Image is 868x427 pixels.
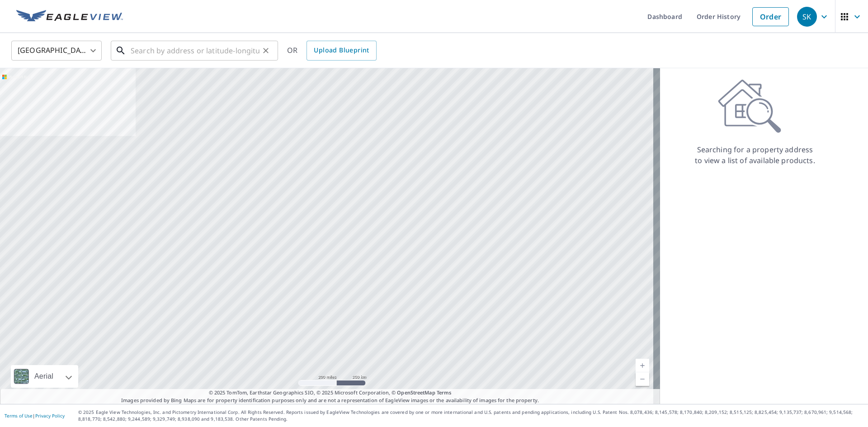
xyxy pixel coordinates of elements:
img: EV Logo [16,10,123,23]
span: Upload Blueprint [314,45,369,56]
div: Aerial [32,365,56,388]
div: Aerial [11,365,78,388]
p: © 2025 Eagle View Technologies, Inc. and Pictometry International Corp. All Rights Reserved. Repo... [78,409,863,422]
p: | [5,413,65,418]
div: OR [287,41,377,61]
a: Terms of Use [5,413,33,419]
div: [GEOGRAPHIC_DATA] [11,38,102,63]
a: Current Level 5, Zoom Out [636,372,649,386]
a: Order [752,7,789,26]
a: Terms [437,389,452,396]
input: Search by address or latitude-longitude [131,38,259,63]
span: © 2025 TomTom, Earthstar Geographics SIO, © 2025 Microsoft Corporation, © [209,389,452,397]
a: OpenStreetMap [397,389,435,396]
a: Privacy Policy [35,413,65,419]
div: SK [797,7,817,27]
p: Searching for a property address to view a list of available products. [694,144,816,166]
a: Current Level 5, Zoom In [636,359,649,372]
button: Clear [259,44,272,57]
a: Upload Blueprint [307,41,376,61]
